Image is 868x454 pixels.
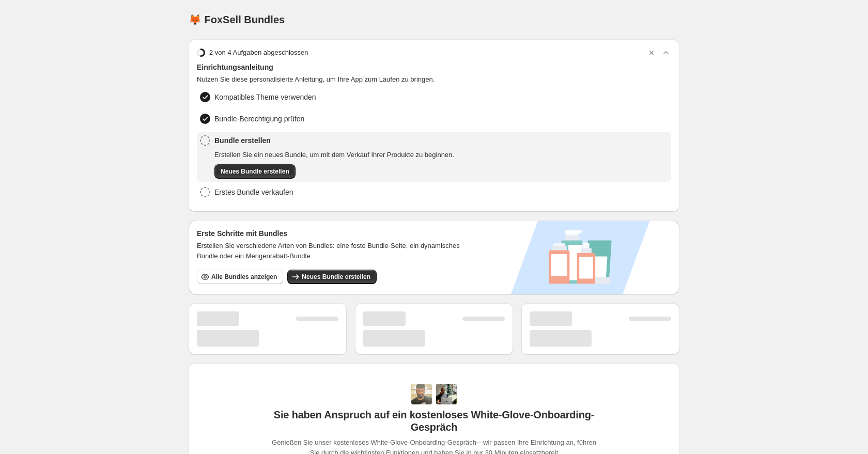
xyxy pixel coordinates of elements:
span: Erstellen Sie verschiedene Arten von Bundles: eine feste Bundle-Seite, ein dynamisches Bundle ode... [197,241,483,261]
button: Alle Bundles anzeigen [197,270,283,284]
span: Bundle erstellen [214,135,454,146]
span: Bundle-Berechtigung prüfen [214,114,304,124]
span: Neues Bundle erstellen [221,167,289,176]
img: Prakhar [436,384,457,404]
button: Neues Bundle erstellen [287,270,377,284]
span: Erstellen Sie ein neues Bundle, um mit dem Verkauf Ihrer Produkte zu beginnen. [214,150,454,160]
span: Alle Bundles anzeigen [211,273,277,281]
span: Erstes Bundle verkaufen [214,187,293,197]
h1: 🦊 FoxSell Bundles [189,13,285,26]
span: Neues Bundle erstellen [302,273,370,281]
span: Sie haben Anspruch auf ein kostenloses White-Glove-Onboarding-Gespräch [268,409,600,433]
span: Kompatibles Theme verwenden [214,92,316,102]
h3: Erste Schritte mit Bundles [197,228,483,239]
span: Einrichtungsanleitung [197,62,671,72]
span: Nutzen Sie diese personalisierte Anleitung, um Ihre App zum Laufen zu bringen. [197,74,671,85]
button: Neues Bundle erstellen [214,164,296,179]
img: Adi [411,384,432,404]
span: 2 von 4 Aufgaben abgeschlossen [209,48,308,58]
